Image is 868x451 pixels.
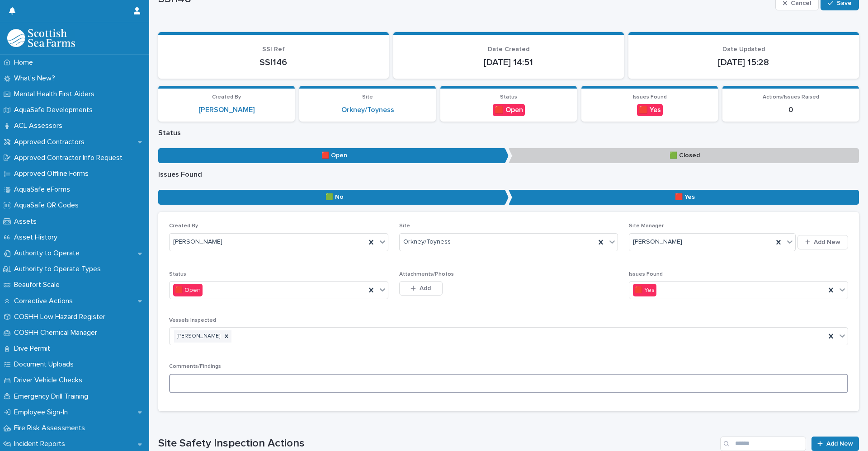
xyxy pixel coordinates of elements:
span: Site Manager [629,223,664,229]
p: Emergency Drill Training [10,392,95,401]
span: [PERSON_NAME] [173,237,222,247]
p: AquaSafe eForms [10,185,77,194]
p: 0 [728,106,854,114]
p: Dive Permit [10,344,57,353]
p: Document Uploads [10,360,81,369]
p: [DATE] 14:51 [404,57,613,68]
a: Add New [811,437,859,451]
p: Approved Contractor Info Request [10,154,130,162]
div: [PERSON_NAME] [174,330,222,343]
p: Incident Reports [10,440,72,448]
span: Add [420,285,431,291]
span: Add New [814,239,840,245]
span: Comments/Findings [169,364,221,369]
p: SSI146 [169,57,378,68]
span: Created By [212,94,241,100]
p: COSHH Low Hazard Register [10,313,113,321]
p: COSHH Chemical Manager [10,329,104,337]
p: Issues Found [158,170,859,179]
span: Site [399,223,410,229]
span: Date Created [488,46,529,52]
a: [PERSON_NAME] [198,106,255,114]
p: 🟩 No [158,190,509,205]
span: Created By [169,223,198,229]
span: Issues Found [629,272,663,277]
span: Actions/Issues Raised [763,94,819,100]
span: Issues Found [633,94,667,100]
span: Add New [826,441,853,447]
p: Beaufort Scale [10,281,67,289]
p: Driver Vehicle Checks [10,376,90,385]
input: Search [720,437,806,451]
span: SSI Ref [262,46,285,52]
span: Status [500,94,517,100]
p: Fire Risk Assessments [10,424,92,432]
p: Authority to Operate Types [10,265,108,273]
a: Orkney/Toyness [341,106,394,114]
p: What's New? [10,74,62,83]
p: AquaSafe QR Codes [10,201,86,210]
span: Attachments/Photos [399,272,454,277]
p: Status [158,129,859,137]
p: Approved Contractors [10,138,92,146]
span: Orkney/Toyness [403,237,451,247]
p: Approved Offline Forms [10,169,96,178]
p: Corrective Actions [10,297,80,305]
div: 🟥 Open [173,284,203,297]
div: 🟥 Yes [637,104,663,116]
p: Authority to Operate [10,249,87,258]
p: AquaSafe Developments [10,106,100,114]
p: Asset History [10,233,65,242]
button: Add [399,281,443,296]
h1: Site Safety Inspection Actions [158,437,717,450]
p: 🟥 Yes [509,190,859,205]
p: 🟥 Open [158,148,509,163]
div: 🟥 Open [493,104,525,116]
span: Status [169,272,186,277]
span: Vessels Inspected [169,318,216,323]
p: [DATE] 15:28 [639,57,848,68]
p: ACL Assessors [10,122,70,130]
img: bPIBxiqnSb2ggTQWdOVV [7,29,75,47]
span: [PERSON_NAME] [633,237,682,247]
p: Home [10,58,40,67]
p: 🟩 Closed [509,148,859,163]
p: Employee Sign-In [10,408,75,417]
div: 🟥 Yes [633,284,656,297]
button: Add New [797,235,848,249]
span: Site [362,94,373,100]
p: Assets [10,217,44,226]
p: Mental Health First Aiders [10,90,102,99]
span: Date Updated [722,46,765,52]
